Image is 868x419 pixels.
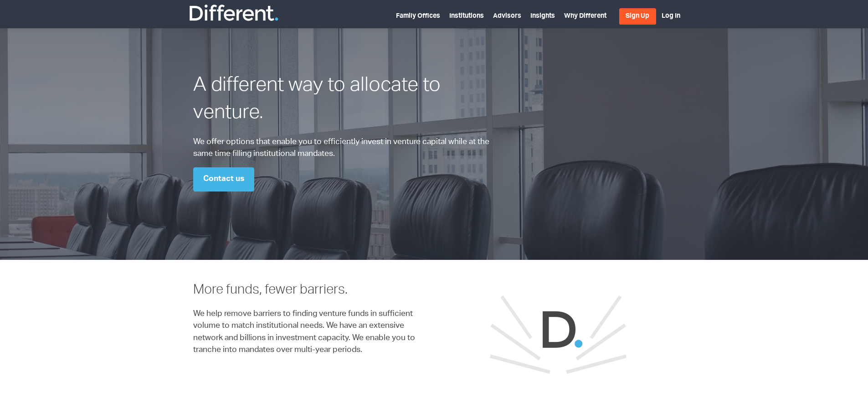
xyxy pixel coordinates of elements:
a: Contact us [193,167,254,191]
p: We offer options that enable you to efficiently invest in venture capital while at the same time ... [193,136,510,160]
p: We help remove barriers to finding venture funds in sufficient volume to match institutional need... [193,308,427,357]
h3: More funds, fewer barriers. [193,282,427,300]
img: RemoveBarriers3 [490,282,627,396]
a: Sign Up [619,8,656,25]
a: Institutions [449,13,484,20]
img: Different Funds [188,4,279,22]
a: Why Different [564,13,606,20]
a: Advisors [493,13,521,20]
h1: A different way to allocate to venture. [193,73,510,128]
a: Family Offices [396,13,440,20]
a: Log In [662,13,680,20]
a: Insights [530,13,555,20]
